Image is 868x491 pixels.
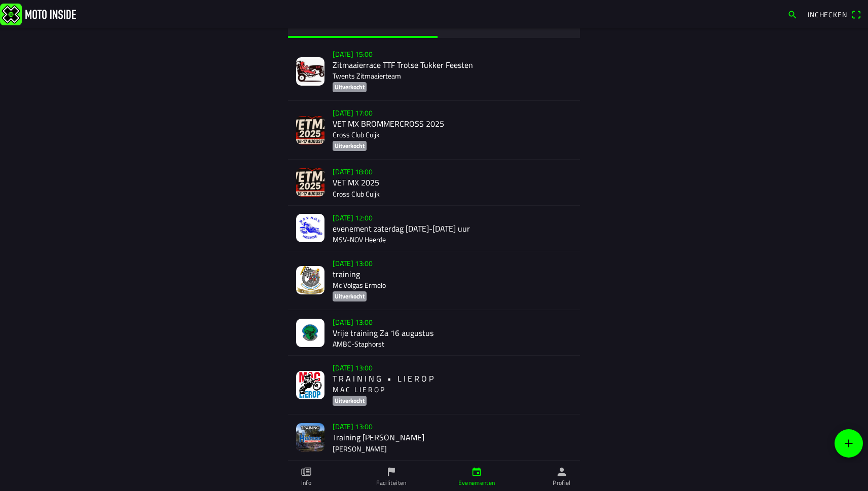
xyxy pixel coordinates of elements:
a: [DATE] 13:00Training [PERSON_NAME][PERSON_NAME] [288,414,580,460]
a: [DATE] 13:00trainingMc Volgas ErmeloUitverkocht [288,251,580,310]
img: ZbudpXhMoREDwX92u5ilukar5XmcvOOZpae40Uk3.jpg [296,168,324,197]
ion-label: Faciliteiten [376,478,406,487]
a: [DATE] 17:00VET MX BROMMERCROSS 2025Cross Club CuijkUitverkocht [288,101,580,160]
a: [DATE] 18:00VET MX 2025Cross Club Cuijk [288,160,580,205]
ion-icon: calendar [471,466,482,477]
img: b5Rrbx1BB3S9XFxA0ngbD9BjKmvM7smdCadQFNKz.jpg [296,214,324,242]
a: [DATE] 15:00Zitmaaierrace TTF Trotse Tukker FeestenTwents ZitmaaierteamUitverkocht [288,42,580,101]
ion-icon: add [843,437,855,449]
ion-icon: flag [386,466,397,477]
img: nqVjGR7w9L1lx1i9iSUta8yeC2jT49Su6SYODyDY.jpg [296,57,324,86]
span: Inchecken [808,9,847,20]
ion-label: Evenementen [458,478,495,487]
ion-label: Profiel [553,478,571,487]
img: cUzKkvrzoDV55mm8iTk0lzAdoz4YgRQGm4CXlmZj.jpg [296,116,324,144]
img: c0iYBUXoDeaukpUjKvbxM5WgCcdqEOJGrqgDHjjo.png [296,371,324,399]
a: Incheckenqr scanner [803,6,866,23]
a: [DATE] 13:00Vrije training Za 16 augustusAMBC-Staphorst [288,310,580,356]
ion-label: Info [301,478,311,487]
a: [DATE] 12:00evenement zaterdag [DATE]-[DATE] uurMSV-NOV Heerde [288,206,580,251]
ion-icon: paper [301,466,312,477]
img: OsYFpxPQl4r3uVzMr5tLjlgEwqjMyQF1M8wp9vem.jpg [296,266,324,294]
img: LHdt34qjO8I1ikqy75xviT6zvODe0JOmFLV3W9KQ.jpeg [296,319,324,347]
img: N3lxsS6Zhak3ei5Q5MtyPEvjHqMuKUUTBqHB2i4g.png [296,423,324,451]
a: [DATE] 13:00T R A I N I N G • L I E R O PM A C L I E R O PUitverkocht [288,356,580,414]
ion-icon: person [556,466,567,477]
a: search [782,6,803,23]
